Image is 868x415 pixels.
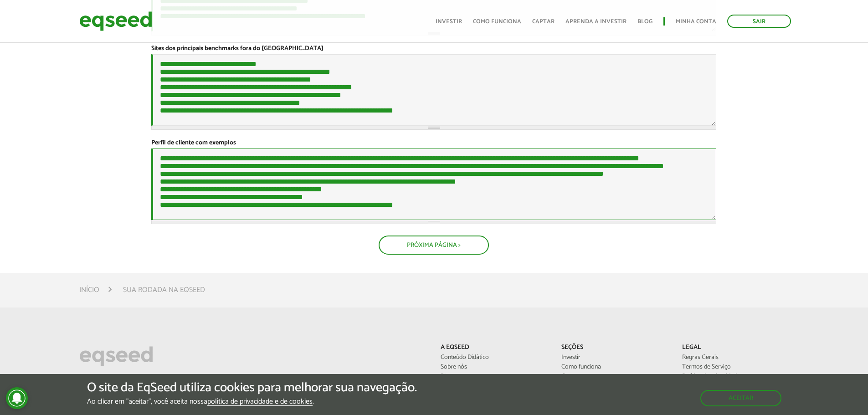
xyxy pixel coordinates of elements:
p: A EqSeed [441,344,548,352]
a: Sair [727,15,791,28]
a: Blog [637,19,652,25]
button: Próxima Página > [379,236,489,255]
p: Ao clicar em "aceitar", você aceita nossa . [87,397,417,406]
a: Conteúdo Didático [441,354,548,361]
a: Minha conta [676,19,716,25]
img: EqSeed [79,9,152,33]
a: Como funciona [561,364,668,370]
a: Como funciona [473,19,521,25]
p: Seções [561,344,668,352]
a: Sobre nós [441,364,548,370]
a: Regras Gerais [682,354,789,361]
label: Perfil de cliente com exemplos [151,140,236,146]
p: Legal [682,344,789,352]
a: Investir [561,354,668,361]
label: Sites dos principais benchmarks fora do [GEOGRAPHIC_DATA] [151,46,324,52]
a: Captar [532,19,555,25]
a: política de privacidade e de cookies [207,398,313,406]
a: Investir [436,19,462,25]
li: Sua rodada na EqSeed [123,284,205,296]
a: Aprenda a investir [565,19,627,25]
h5: O site da EqSeed utiliza cookies para melhorar sua navegação. [87,381,417,395]
button: Aceitar [700,390,781,406]
a: Termos de Serviço [682,364,789,370]
a: Início [79,287,99,294]
img: EqSeed Logo [79,344,153,369]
